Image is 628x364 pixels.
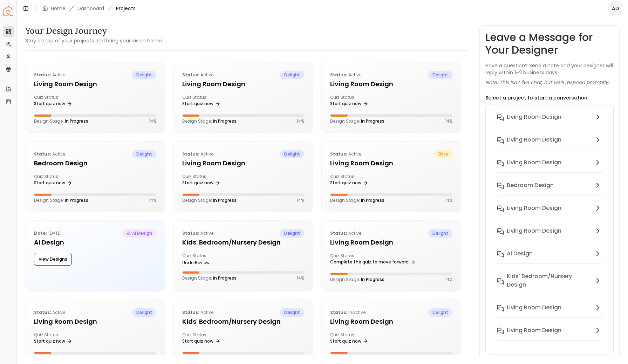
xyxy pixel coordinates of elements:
[34,309,51,315] b: Status:
[330,277,384,282] p: Design Stage:
[280,308,304,317] span: delight
[34,332,92,346] div: Quiz Status:
[330,253,388,267] div: Quiz Status:
[330,158,452,168] h5: Living Room design
[34,79,156,89] h5: Living Room design
[491,133,608,156] button: Living Room design
[330,174,388,188] div: Quiz Status:
[182,72,199,78] b: Status:
[491,178,608,201] button: Bedroom design
[34,178,72,188] a: Start quiz now
[445,198,452,203] p: 14 %
[34,71,65,79] p: active
[507,113,561,121] h6: Living Room design
[65,197,88,203] span: In Progress
[132,71,156,79] span: delight
[34,317,156,327] h5: Living Room design
[149,118,156,124] p: 14 %
[507,204,561,212] h6: Living Room design
[42,5,136,12] nav: breadcrumb
[34,72,51,78] b: Status:
[213,275,237,281] span: In Progress
[330,79,452,89] h5: Living Room design
[182,99,220,109] a: Start quiz now
[491,301,608,323] button: Living Room design
[330,238,452,247] h5: Living Room design
[122,229,156,238] span: AI Design
[361,197,384,203] span: In Progress
[34,198,88,203] p: Design Stage:
[330,150,361,158] p: active
[149,198,156,203] p: 14 %
[361,276,384,282] span: In Progress
[445,277,452,282] p: 14 %
[34,230,47,236] b: Date:
[132,150,156,158] span: delight
[34,158,156,168] h5: Bedroom design
[361,118,384,124] span: In Progress
[297,275,304,281] p: 14 %
[330,151,347,157] b: Status:
[330,257,416,267] a: Complete the quiz to move forward
[434,150,452,158] span: bliss
[34,229,62,238] p: [DATE]
[182,178,220,188] a: Start quiz now
[330,308,366,317] p: inactive
[182,309,199,315] b: Status:
[330,230,347,236] b: Status:
[491,224,608,247] button: Living Room design
[330,99,368,109] a: Start quiz now
[280,229,304,238] span: delight
[213,118,237,124] span: In Progress
[491,247,608,269] button: Ai Design
[182,253,240,266] div: Quiz Status:
[609,2,622,15] span: AD
[491,110,608,133] button: Living Room design
[182,79,305,89] h5: Living Room design
[182,95,240,109] div: Quiz Status:
[182,238,305,247] h5: Kids' Bedroom/Nursery design
[182,260,240,266] div: underReview
[34,238,156,247] h5: Ai Design
[182,198,237,203] p: Design Stage:
[507,272,591,289] h6: Kids' Bedroom/Nursery design
[182,71,213,79] p: active
[34,150,65,158] p: active
[34,308,65,317] p: active
[491,323,608,346] button: Living Room design
[182,317,305,327] h5: Kids' Bedroom/Nursery design
[4,6,13,16] a: Spacejoy
[182,151,199,157] b: Status:
[297,118,304,124] p: 14 %
[507,326,561,335] h6: Living Room design
[485,62,614,76] p: Have a question? Send a note and your designer will reply within 1–2 business days.
[428,229,452,238] span: delight
[34,95,92,109] div: Quiz Status:
[608,1,622,15] button: AD
[182,275,237,281] p: Design Stage:
[34,118,88,124] p: Design Stage:
[182,229,213,238] p: active
[34,174,92,188] div: Quiz Status:
[297,198,304,203] p: 14 %
[182,336,220,346] a: Start quiz now
[280,71,304,79] span: delight
[132,308,156,317] span: delight
[330,118,384,124] p: Design Stage:
[25,25,162,36] h3: Your Design Journey
[280,150,304,158] span: delight
[51,5,66,12] a: Home
[485,94,587,101] p: Select a project to start a conversation
[330,332,388,346] div: Quiz Status:
[213,197,237,203] span: In Progress
[507,136,561,144] h6: Living Room design
[330,309,347,315] b: Status:
[507,249,533,258] h6: Ai Design
[491,201,608,224] button: Living Room design
[34,151,51,157] b: Status:
[330,198,384,203] p: Design Stage:
[507,303,561,312] h6: Living Room design
[330,72,347,78] b: Status:
[25,37,162,44] small: Stay on top of your projects and bring your vision home
[182,150,213,158] p: active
